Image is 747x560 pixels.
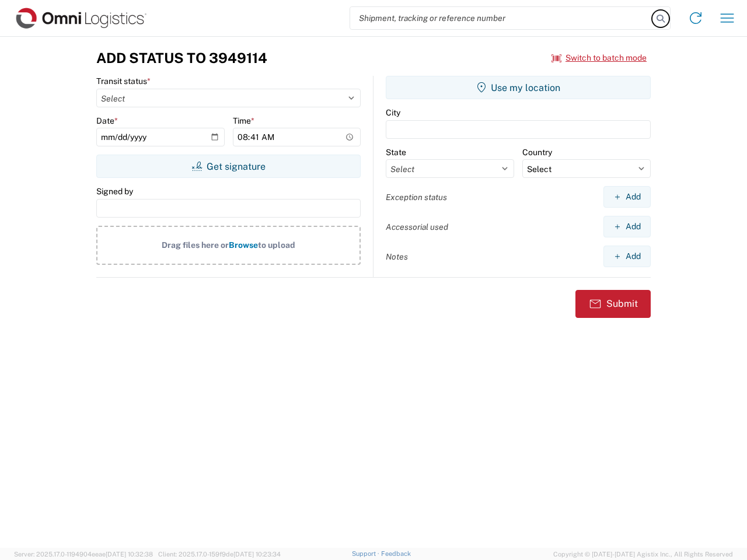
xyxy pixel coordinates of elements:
[603,246,651,267] button: Add
[553,549,733,559] span: Copyright © [DATE]-[DATE] Agistix Inc., All Rights Reserved
[551,48,647,68] button: Switch to batch mode
[350,7,652,29] input: Shipment, tracking or reference number
[386,251,408,262] label: Notes
[96,116,118,126] label: Date
[522,147,552,157] label: Country
[233,116,254,126] label: Time
[603,216,651,237] button: Add
[162,240,229,250] span: Drag files here or
[386,192,447,202] label: Exception status
[229,240,258,250] span: Browse
[96,186,133,197] label: Signed by
[14,551,153,558] span: Server: 2025.17.0-1194904eeae
[386,147,406,157] label: State
[386,76,651,99] button: Use my location
[158,551,281,558] span: Client: 2025.17.0-159f9de
[386,222,448,232] label: Accessorial used
[258,240,295,250] span: to upload
[96,155,361,178] button: Get signature
[603,186,651,208] button: Add
[386,107,400,118] label: City
[381,550,411,557] a: Feedback
[96,50,267,66] h3: Add Status to 3949114
[106,551,153,558] span: [DATE] 10:32:38
[352,550,381,557] a: Support
[575,290,651,318] button: Submit
[96,76,151,86] label: Transit status
[233,551,281,558] span: [DATE] 10:23:34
